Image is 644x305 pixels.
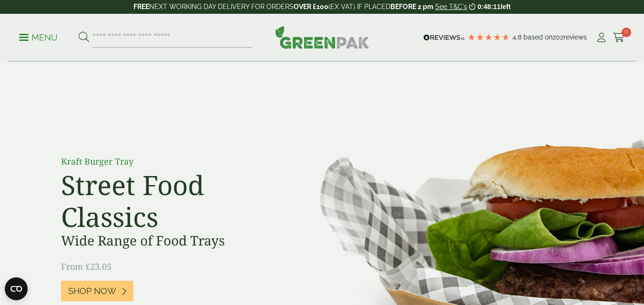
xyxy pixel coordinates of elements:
span: Shop Now [68,286,116,296]
div: 4.79 Stars [467,33,510,41]
span: 202 [552,33,563,41]
a: Shop Now [61,281,133,301]
span: reviews [563,33,587,41]
span: From £23.05 [61,261,112,272]
i: My Account [595,33,607,42]
span: left [501,3,511,10]
p: Kraft Burger Tray [61,155,276,168]
span: Based on [523,33,552,41]
span: 0:48:11 [478,3,501,10]
img: GreenPak Supplies [275,26,369,49]
img: REVIEWS.io [423,34,465,41]
strong: FREE [133,3,149,10]
span: 4.8 [512,33,523,41]
i: Cart [613,33,625,42]
p: Menu [19,32,58,43]
h3: Wide Range of Food Trays [61,233,276,249]
span: 0 [622,28,631,37]
strong: BEFORE 2 pm [390,3,433,10]
h2: Street Food Classics [61,169,276,233]
a: See T&C's [435,3,467,10]
a: Menu [19,32,58,41]
strong: OVER £100 [294,3,328,10]
button: Open CMP widget [5,277,28,300]
a: 0 [613,30,625,45]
